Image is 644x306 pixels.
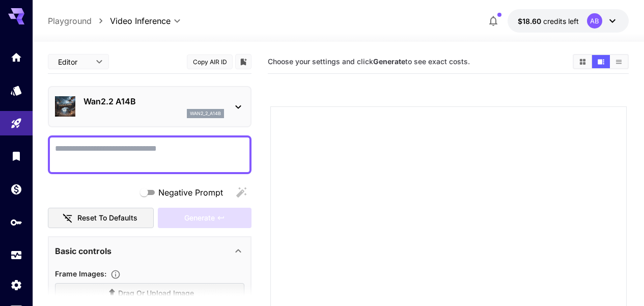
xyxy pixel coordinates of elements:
div: Settings [10,279,22,291]
button: $18.59699AB [508,9,629,33]
div: Home [10,51,22,64]
p: Wan2.2 A14B [83,95,224,107]
span: $18.60 [518,17,543,25]
button: Show media in grid view [574,55,592,68]
div: AB [587,13,602,29]
p: wan2_2_a14b [190,110,221,117]
button: Add to library [239,55,248,68]
div: Show media in grid viewShow media in video viewShow media in list view [573,54,629,69]
span: Frame Images : [55,269,106,278]
button: Reset to defaults [48,208,154,229]
span: Editor [58,57,90,67]
a: Playground [48,15,92,27]
span: Negative Prompt [158,186,223,199]
p: Basic controls [55,245,111,257]
div: Library [10,150,22,162]
button: Copy AIR ID [187,54,233,69]
div: Usage [10,249,22,262]
div: Playground [10,117,22,130]
label: Drag or upload image [55,283,244,304]
nav: breadcrumb [48,15,110,27]
span: Choose your settings and click to see exact costs. [268,57,470,66]
div: Wan2.2 A14Bwan2_2_a14b [55,91,244,122]
div: API Keys [10,216,22,229]
div: Wallet [10,183,22,196]
button: Upload frame images. [106,269,125,280]
div: Models [10,84,22,97]
button: Show media in list view [610,55,628,68]
button: Show media in video view [592,55,610,68]
span: Video Inference [110,15,171,27]
b: Generate [373,57,405,66]
div: $18.59699 [518,16,579,26]
div: Basic controls [55,239,244,263]
span: credits left [543,17,579,25]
